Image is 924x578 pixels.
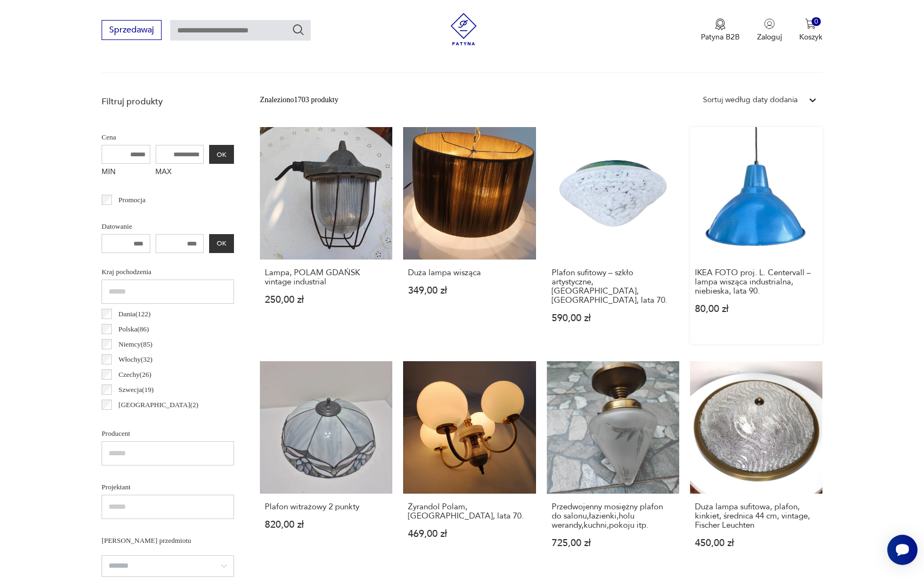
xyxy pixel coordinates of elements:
[102,96,234,108] p: Filtruj produkty
[552,268,674,305] h3: Plafon sufitowy – szkło artystyczne, [GEOGRAPHIC_DATA], [GEOGRAPHIC_DATA], lata 70.
[547,361,679,569] a: Przedwojenny mosiężny plafon do salonu,łazienki,holu werandy,kuchni,pokoju itp.Przedwojenny mosię...
[209,234,234,253] button: OK
[695,539,818,548] p: 450,00 zł
[102,221,234,232] p: Datowanie
[887,535,918,565] iframe: Smartsupp widget button
[715,18,726,30] img: Ikona medalu
[209,145,234,164] button: OK
[757,18,782,42] button: Zaloguj
[118,369,151,381] p: Czechy ( 26 )
[701,18,740,42] a: Ikona medaluPatyna B2B
[799,32,822,42] p: Koszyk
[265,268,387,287] h3: Lampa, POLAM GDAŃSK vintage industrial
[447,13,480,45] img: Patyna - sklep z meblami i dekoracjami vintage
[118,384,153,396] p: Szwecja ( 19 )
[118,414,198,426] p: [GEOGRAPHIC_DATA] ( 2 )
[265,520,387,529] p: 820,00 zł
[265,502,387,511] h3: Plafon witrażowy 2 punkty
[764,18,775,29] img: Ikonka użytkownika
[102,535,234,547] p: [PERSON_NAME] przedmiotu
[102,481,234,493] p: Projektant
[156,164,204,181] label: MAX
[690,127,822,344] a: IKEA FOTO proj. L. Centervall – lampa wisząca industrialna, niebieska, lata 90.IKEA FOTO proj. L....
[260,94,338,106] div: Znaleziono 1703 produkty
[118,323,149,335] p: Polska ( 86 )
[408,502,531,521] h3: Żyrandol Polam, [GEOGRAPHIC_DATA], lata 70.
[118,338,152,350] p: Niemcy ( 85 )
[690,361,822,569] a: Duża lampa sufitowa, plafon, kinkiet, średnica 44 cm, vintage, Fischer LeuchtenDuża lampa sufitow...
[703,94,798,106] div: Sortuj według daty dodania
[102,27,162,35] a: Sprzedawaj
[552,539,674,548] p: 725,00 zł
[408,286,531,295] p: 349,00 zł
[812,17,821,26] div: 0
[695,502,818,530] h3: Duża lampa sufitowa, plafon, kinkiet, średnica 44 cm, vintage, Fischer Leuchten
[695,268,818,296] h3: IKEA FOTO proj. L. Centervall – lampa wisząca industrialna, niebieska, lata 90.
[552,314,674,323] p: 590,00 zł
[408,529,531,539] p: 469,00 zł
[695,304,818,314] p: 80,00 zł
[701,32,740,42] p: Patyna B2B
[805,18,816,29] img: Ikona koszyka
[118,354,152,366] p: Włochy ( 32 )
[102,428,234,440] p: Producent
[102,20,162,40] button: Sprzedawaj
[118,308,150,320] p: Dania ( 122 )
[118,194,145,206] p: Promocja
[757,32,782,42] p: Zaloguj
[701,18,740,42] button: Patyna B2B
[118,399,198,411] p: [GEOGRAPHIC_DATA] ( 2 )
[102,266,234,278] p: Kraj pochodzenia
[552,502,674,530] h3: Przedwojenny mosiężny plafon do salonu,łazienki,holu werandy,kuchni,pokoju itp.
[260,361,392,569] a: Plafon witrażowy 2 punktyPlafon witrażowy 2 punkty820,00 zł
[547,127,679,344] a: Plafon sufitowy – szkło artystyczne, Limburg, Niemcy, lata 70.Plafon sufitowy – szkło artystyczne...
[292,23,305,36] button: Szukaj
[102,131,234,143] p: Cena
[408,268,531,277] h3: Duża lampa wisząca
[265,295,387,304] p: 250,00 zł
[102,164,150,181] label: MIN
[403,361,535,569] a: Żyrandol Polam, Polska, lata 70.Żyrandol Polam, [GEOGRAPHIC_DATA], lata 70.469,00 zł
[260,127,392,344] a: Lampa, POLAM GDAŃSK vintage industrialLampa, POLAM GDAŃSK vintage industrial250,00 zł
[799,18,822,42] button: 0Koszyk
[403,127,535,344] a: Duża lampa wiszącaDuża lampa wisząca349,00 zł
